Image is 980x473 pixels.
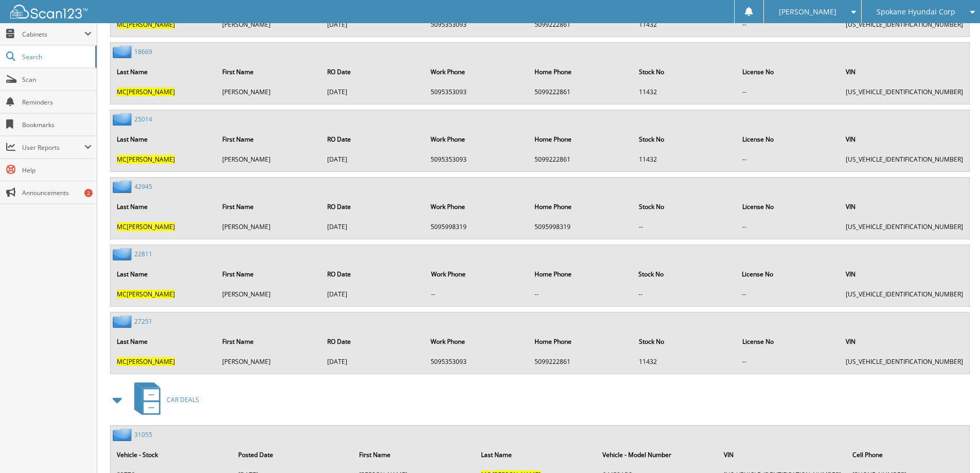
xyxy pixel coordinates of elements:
th: License No [737,264,840,285]
th: Last Name [112,61,216,82]
td: 5095353093 [425,151,529,168]
th: License No [737,331,840,352]
th: RO Date [322,264,425,285]
td: -- [737,218,840,235]
img: scan123-logo-white.svg [10,5,87,19]
td: 11432 [634,353,736,370]
td: -- [737,83,840,100]
th: License No [737,61,840,82]
th: License No [737,196,840,217]
td: [DATE] [322,353,424,370]
td: [DATE] [322,16,424,33]
td: 5099222861 [529,151,633,168]
td: [DATE] [322,83,424,100]
td: 5095998319 [529,218,633,235]
span: Cabinets [22,30,84,39]
td: 11432 [634,151,736,168]
td: -- [633,286,736,303]
td: -- [634,218,736,235]
th: Home Phone [529,61,633,82]
th: Cell Phone [847,444,968,465]
td: -- [737,151,840,168]
th: Vehicle - Model Number [597,444,718,465]
td: [DATE] [322,151,424,168]
a: 42945 [134,182,152,191]
td: 5099222861 [529,83,633,100]
td: [PERSON_NAME] [217,353,321,370]
th: Stock No [634,61,736,82]
a: 27251 [134,317,152,326]
td: [PERSON_NAME] [217,218,321,235]
span: MC [117,222,127,231]
th: RO Date [322,196,424,217]
span: MC [117,155,127,164]
th: Vehicle - Stock [112,444,232,465]
th: VIN [719,444,846,465]
span: MC [117,87,127,96]
th: Home Phone [529,129,633,150]
td: 5095353093 [425,16,529,33]
a: 22811 [134,250,152,258]
span: CAR DEALS [167,395,199,404]
span: MC [117,20,127,29]
a: 18669 [134,47,152,56]
th: Stock No [634,129,736,150]
th: Work Phone [425,196,529,217]
iframe: Chat Widget [929,424,980,473]
a: CAR DEALS [128,379,199,420]
td: [PERSON_NAME] [217,16,321,33]
th: VIN [841,129,968,150]
th: Work Phone [425,61,529,82]
th: RO Date [322,129,424,150]
img: folder2.png [113,315,134,328]
span: [PERSON_NAME] [127,155,175,164]
td: -- [737,286,840,303]
th: License No [737,129,840,150]
th: VIN [841,331,968,352]
td: [PERSON_NAME] [217,286,321,303]
td: [PERSON_NAME] [217,151,321,168]
span: Spokane Hyundai Corp [877,9,955,15]
td: 5099222861 [529,16,633,33]
td: 5095353093 [425,83,529,100]
th: Work Phone [425,129,529,150]
span: User Reports [22,143,84,152]
th: VIN [841,61,968,82]
td: [US_VEHICLE_IDENTIFICATION_NUMBER] [841,83,968,100]
th: First Name [217,61,321,82]
a: 25014 [134,115,152,124]
span: [PERSON_NAME] [127,357,175,366]
td: -- [529,286,632,303]
th: Last Name [112,264,216,285]
img: folder2.png [113,248,134,260]
th: Work Phone [425,331,529,352]
span: [PERSON_NAME] [127,20,175,29]
th: Stock No [634,331,736,352]
th: First Name [217,129,321,150]
th: RO Date [322,61,424,82]
th: Last Name [112,196,216,217]
img: folder2.png [113,180,134,193]
span: [PERSON_NAME] [127,87,175,96]
th: Last Name [112,331,216,352]
th: Posted Date [233,444,353,465]
td: [DATE] [322,218,424,235]
img: folder2.png [113,45,134,58]
th: VIN [841,196,968,217]
td: [US_VEHICLE_IDENTIFICATION_NUMBER] [841,16,968,33]
td: [US_VEHICLE_IDENTIFICATION_NUMBER] [841,218,968,235]
span: Reminders [22,98,92,107]
td: [DATE] [322,286,425,303]
a: 31055 [134,430,152,439]
td: 11432 [634,16,736,33]
th: Stock No [633,264,736,285]
td: 5095998319 [425,218,529,235]
th: First Name [217,331,321,352]
td: 11432 [634,83,736,100]
th: RO Date [322,331,424,352]
div: 2 [84,189,93,197]
img: folder2.png [113,428,134,441]
span: Search [22,52,90,61]
th: Last Name [476,444,596,465]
